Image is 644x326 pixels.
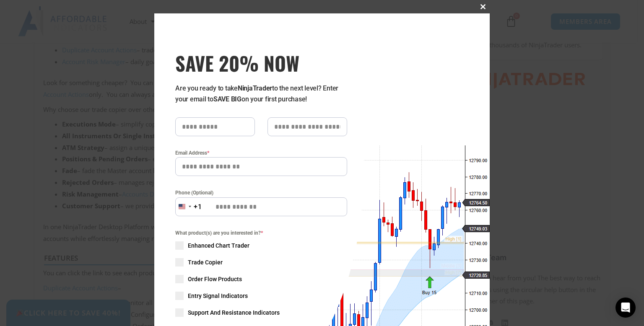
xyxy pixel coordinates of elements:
div: +1 [194,202,202,212]
span: Entry Signal Indicators [188,292,248,300]
h3: SAVE 20% NOW [175,51,347,75]
label: Order Flow Products [175,275,347,283]
label: Support And Resistance Indicators [175,308,347,317]
span: Order Flow Products [188,275,242,283]
label: Trade Copier [175,258,347,266]
span: Trade Copier [188,258,223,266]
label: Entry Signal Indicators [175,292,347,300]
strong: SAVE BIG [213,95,241,103]
label: Enhanced Chart Trader [175,241,347,250]
span: Support And Resistance Indicators [188,308,280,317]
button: Selected country [175,197,202,216]
p: Are you ready to take to the next level? Enter your email to on your first purchase! [175,83,347,105]
span: What product(s) are you interested in? [175,229,347,237]
strong: NinjaTrader [238,84,272,92]
span: Enhanced Chart Trader [188,241,249,250]
label: Email Address [175,149,347,157]
label: Phone (Optional) [175,189,347,197]
div: Open Intercom Messenger [615,298,636,318]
